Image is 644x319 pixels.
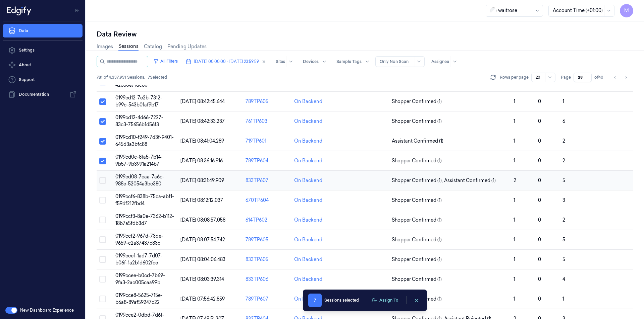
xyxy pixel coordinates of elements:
[562,118,565,124] span: 6
[115,154,163,167] span: 0199cd0c-8fa5-7b14-9b57-9b3991a214b7
[180,158,223,164] span: [DATE] 08:36:16.916
[180,197,223,203] span: [DATE] 08:12:12.037
[99,296,106,302] button: Select row
[115,213,174,226] span: 0199ccf3-8a0e-7362-b112-18b7a5fdb3d7
[392,138,443,145] span: Assistant Confirmed (1)
[148,74,167,80] span: 7 Selected
[246,217,289,224] div: 614TP602
[194,59,259,65] span: [DATE] 00:00:00 - [DATE] 23:59:59
[99,217,106,223] button: Select row
[392,217,442,224] span: Shopper Confirmed (1)
[392,236,442,243] span: Shopper Confirmed (1)
[180,276,224,282] span: [DATE] 08:03:39.314
[246,177,289,184] div: 833TP607
[115,292,163,305] span: 0199cce8-5625-715e-b6a8-89af59247c22
[562,197,565,203] span: 3
[97,29,633,39] div: Data Review
[514,276,515,282] span: 1
[99,276,106,283] button: Select row
[246,157,289,164] div: 789TP604
[538,217,541,223] span: 0
[115,114,163,128] span: 0199cd12-4d66-7227-83c3-75656b1d56f3
[180,177,224,183] span: [DATE] 08:31:49.909
[115,253,163,266] span: 0199ccef-1ad7-7d07-b06f-1a2b1d602fce
[3,44,83,57] a: Settings
[514,256,515,262] span: 1
[180,79,224,85] span: [DATE] 08:44:24.418
[115,233,163,246] span: 0199ccf2-967d-73de-9659-c2a37437c83c
[115,174,164,187] span: 0199cd08-7caa-7a6c-988e-52054a3bc380
[180,118,225,124] span: [DATE] 08:42:33.237
[514,197,515,203] span: 1
[392,177,444,184] span: Shopper Confirmed (1) ,
[294,296,322,303] div: On Backend
[562,138,565,144] span: 2
[246,256,289,263] div: 833TP605
[72,5,83,16] button: Toggle Navigation
[294,256,322,263] div: On Backend
[538,98,541,104] span: 0
[392,98,442,105] span: Shopper Confirmed (1)
[514,217,515,223] span: 1
[246,296,289,303] div: 789TP607
[294,118,322,125] div: On Backend
[99,158,106,164] button: Select row
[294,98,322,105] div: On Backend
[594,74,605,80] span: of 40
[538,118,541,124] span: 0
[99,197,106,204] button: Select row
[294,157,322,164] div: On Backend
[115,134,174,147] span: 0199cd10-f249-7d3f-9401-645d3a3bfc88
[562,256,565,262] span: 5
[538,256,541,262] span: 0
[3,88,83,101] a: Documentation
[562,98,564,104] span: 1
[514,118,515,124] span: 1
[610,73,631,82] nav: pagination
[294,276,322,283] div: On Backend
[444,177,496,184] span: Assistant Confirmed (1)
[538,158,541,164] span: 0
[538,276,541,282] span: 0
[392,276,442,283] span: Shopper Confirmed (1)
[620,4,633,17] button: M
[294,197,322,204] div: On Backend
[538,79,541,85] span: 0
[308,294,322,307] span: 7
[180,256,225,262] span: [DATE] 08:04:06.483
[538,197,541,203] span: 0
[538,296,541,302] span: 0
[392,256,442,263] span: Shopper Confirmed (1)
[610,73,620,82] button: Go to previous page
[99,256,106,263] button: Select row
[246,276,289,283] div: 833TP606
[562,177,565,183] span: 5
[562,237,565,243] span: 5
[97,74,145,80] span: 781 of 4,337,951 Sessions ,
[561,74,571,80] span: Page
[514,79,516,85] span: 2
[514,138,515,144] span: 1
[538,138,541,144] span: 0
[514,177,516,183] span: 2
[3,24,83,37] a: Data
[180,217,225,223] span: [DATE] 08:08:57.058
[151,56,180,67] button: All Filters
[3,58,83,72] button: About
[514,98,515,104] span: 1
[115,193,174,207] span: 0199ccf6-838b-75ca-abf1-f59df212fbd4
[392,118,442,125] span: Shopper Confirmed (1)
[294,177,322,184] div: On Backend
[294,138,322,145] div: On Backend
[392,197,442,204] span: Shopper Confirmed (1)
[99,177,106,184] button: Select row
[514,237,515,243] span: 1
[411,295,422,306] button: clearSelection
[99,236,106,243] button: Select row
[246,138,289,145] div: 719TP601
[324,297,359,303] div: Sessions selected
[246,98,289,105] div: 789TP605
[99,118,106,125] button: Select row
[115,95,162,108] span: 0199cd12-7e2b-7312-b99c-543b01af9b17
[99,138,106,145] button: Select row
